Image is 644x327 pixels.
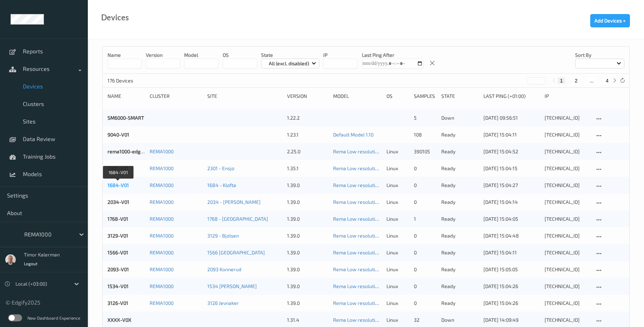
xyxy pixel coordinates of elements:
[414,93,436,100] div: Samples
[386,232,409,239] p: linux
[414,283,436,290] div: 0
[441,131,479,138] p: ready
[207,233,239,239] a: 3129 - Bjølsen
[333,283,483,289] a: Rema Low resolution 280_210 [DATE] 22:30 [DATE] 22:30 Auto Save
[184,52,219,59] p: model
[414,131,436,138] div: 108
[414,249,436,256] div: 0
[441,93,479,100] div: State
[441,182,479,189] p: ready
[287,182,328,189] div: 1.39.0
[333,249,483,255] a: Rema Low resolution 280_210 [DATE] 22:30 [DATE] 22:30 Auto Save
[287,266,328,273] div: 1.39.0
[287,300,328,307] div: 1.39.0
[483,215,540,222] div: [DATE] 15:04:05
[483,300,540,307] div: [DATE] 15:04:26
[333,216,483,222] a: Rema Low resolution 280_210 [DATE] 22:30 [DATE] 22:30 Auto Save
[108,77,160,84] p: 176 Devices
[108,283,129,289] a: 1534-V01
[483,232,540,239] div: [DATE] 15:04:48
[287,215,328,222] div: 1.39.0
[483,148,540,155] div: [DATE] 15:04:52
[362,52,423,59] p: Last Ping After
[441,316,479,323] p: down
[266,60,312,67] p: All (excl. disabled)
[223,52,257,59] p: OS
[483,114,540,121] div: [DATE] 09:56:51
[386,199,409,206] p: linux
[108,148,150,154] a: rema1000-edgibox
[207,165,234,171] a: 2301 - Ensjø
[333,165,483,171] a: Rema Low resolution 280_210 [DATE] 22:30 [DATE] 22:30 Auto Save
[483,316,540,323] div: [DATE] 14:09:49
[333,182,483,188] a: Rema Low resolution 280_210 [DATE] 22:30 [DATE] 22:30 Auto Save
[441,283,479,290] p: ready
[441,199,479,206] p: ready
[545,283,590,290] div: [TECHNICAL_ID]
[287,148,328,155] div: 2.25.0
[545,114,590,121] div: [TECHNICAL_ID]
[386,249,409,256] p: linux
[101,14,129,21] div: Devices
[287,316,328,323] div: 1.31.4
[483,165,540,172] div: [DATE] 15:04:15
[483,182,540,189] div: [DATE] 15:04:27
[441,165,479,172] p: ready
[386,215,409,222] p: linux
[414,114,436,121] div: 5
[386,300,409,307] p: linux
[108,317,131,323] a: XXXX-V0X
[108,216,128,222] a: 1768-V01
[558,78,565,84] button: 1
[386,165,409,172] p: linux
[545,232,590,239] div: [TECHNICAL_ID]
[441,266,479,273] p: ready
[441,249,479,256] p: ready
[108,199,129,205] a: 2034-V01
[545,249,590,256] div: [TECHNICAL_ID]
[414,165,436,172] div: 0
[573,78,580,84] button: 2
[414,300,436,307] div: 0
[150,148,174,154] a: REMA1000
[287,93,328,100] div: version
[108,233,128,239] a: 3129-V01
[414,148,436,155] div: 390105
[150,249,174,255] a: REMA1000
[150,233,174,239] a: REMA1000
[150,165,174,171] a: REMA1000
[386,93,409,100] div: OS
[207,182,236,188] a: 1684 - Kløfta
[333,266,483,272] a: Rema Low resolution 280_210 [DATE] 22:30 [DATE] 22:30 Auto Save
[545,199,590,206] div: [TECHNICAL_ID]
[604,78,611,84] button: 4
[545,266,590,273] div: [TECHNICAL_ID]
[150,182,174,188] a: REMA1000
[287,199,328,206] div: 1.39.0
[441,114,479,121] p: down
[386,148,409,155] p: linux
[483,249,540,256] div: [DATE] 15:04:11
[414,232,436,239] div: 0
[150,199,174,205] a: REMA1000
[333,132,373,138] a: Default Model 1.10
[108,165,128,171] a: 2301-V01
[545,300,590,307] div: [TECHNICAL_ID]
[575,52,624,59] p: Sort by
[146,52,180,59] p: version
[207,283,257,289] a: 1534 [PERSON_NAME]
[483,199,540,206] div: [DATE] 15:04:14
[386,266,409,273] p: linux
[590,14,630,27] button: Add Devices +
[333,148,483,154] a: Rema Low resolution 280_210 [DATE] 22:30 [DATE] 22:30 Auto Save
[483,283,540,290] div: [DATE] 15:04:26
[150,283,174,289] a: REMA1000
[483,131,540,138] div: [DATE] 15:04:11
[545,93,590,100] div: ip
[150,216,174,222] a: REMA1000
[207,300,239,306] a: 3126 Jevnaker
[545,215,590,222] div: [TECHNICAL_ID]
[108,115,144,121] a: SM6000-SMART
[287,249,328,256] div: 1.39.0
[108,300,128,306] a: 3126-V01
